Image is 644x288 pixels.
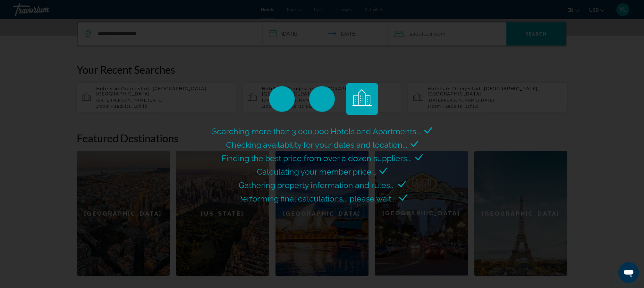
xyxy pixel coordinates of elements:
[237,194,396,203] span: Performing final calculations... please wait...
[212,127,421,136] span: Searching more than 3,000,000 Hotels and Apartments...
[618,262,639,283] iframe: Button to launch messaging window
[257,167,376,177] span: Calculating your member price...
[222,153,412,163] span: Finding the best price from over a dozen suppliers...
[239,180,395,190] span: Gathering property information and rules...
[226,140,407,150] span: Checking availability for your dates and location...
